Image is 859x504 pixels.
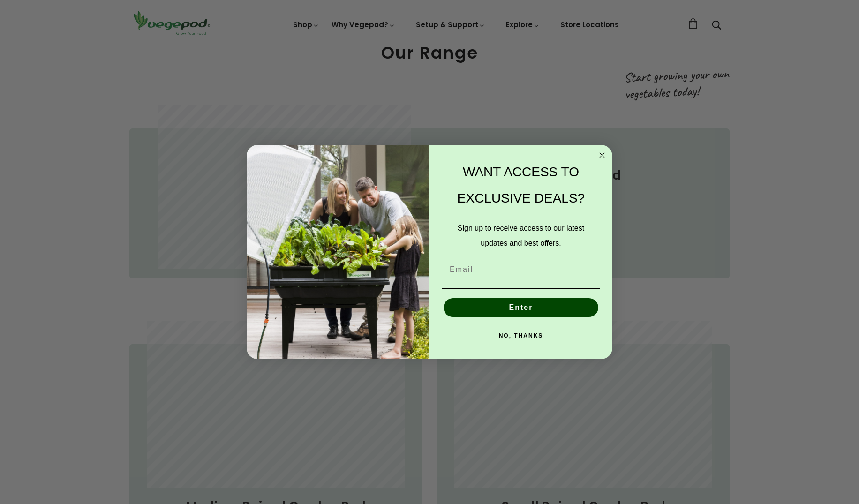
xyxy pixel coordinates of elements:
[458,224,584,247] span: Sign up to receive access to our latest updates and best offers.
[444,298,598,317] button: Enter
[247,145,429,359] img: e9d03583-1bb1-490f-ad29-36751b3212ff.jpeg
[442,288,600,289] img: underline
[596,150,608,161] button: Close dialog
[457,165,585,205] span: WANT ACCESS TO EXCLUSIVE DEALS?
[442,326,600,345] button: NO, THANKS
[442,260,600,279] input: Email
